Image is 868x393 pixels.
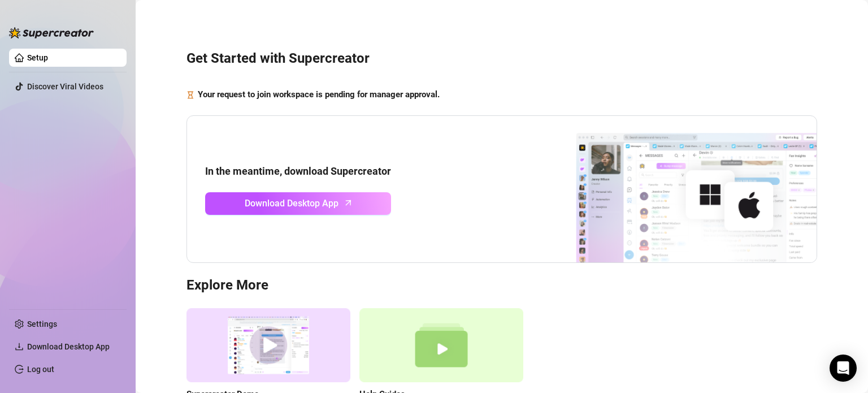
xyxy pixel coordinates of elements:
[245,196,338,210] span: Download Desktop App
[186,277,817,295] h3: Explore More
[830,355,857,382] div: Open Intercom Messenger
[359,308,523,382] img: help guides
[198,89,440,100] strong: Your request to join workspace is pending for manager approval.
[342,196,355,209] span: arrow-up
[186,308,350,382] img: supercreator demo
[27,53,48,62] a: Setup
[186,88,194,102] span: hourglass
[205,165,391,177] strong: In the meantime, download Supercreator
[186,50,817,68] h3: Get Started with Supercreator
[534,116,817,263] img: download app
[9,27,94,38] img: logo-BBDzfeDw.svg
[27,319,57,329] a: Settings
[205,192,391,215] a: Download Desktop Apparrow-up
[15,342,24,351] span: download
[27,342,110,351] span: Download Desktop App
[27,365,54,374] a: Log out
[27,82,103,91] a: Discover Viral Videos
